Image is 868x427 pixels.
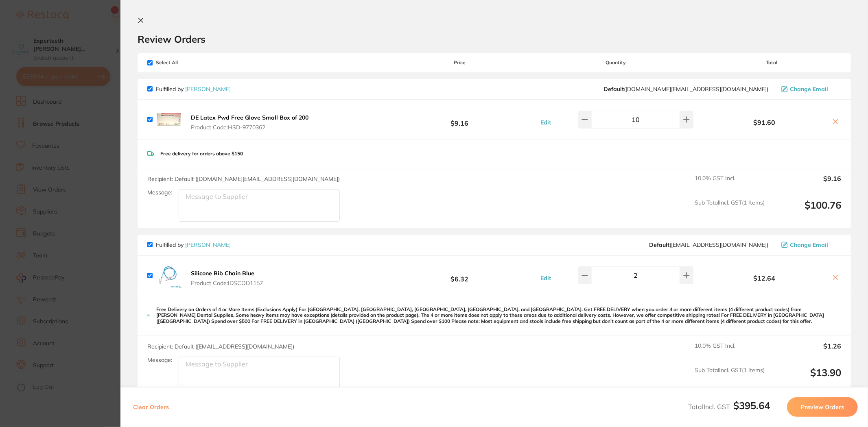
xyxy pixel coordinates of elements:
[649,241,669,248] b: Default
[191,124,308,131] span: Product Code: HSD-9770362
[390,60,529,65] span: Price
[156,307,841,324] p: Free Delivery on Orders of 4 or More Items (Exclusions Apply) For [GEOGRAPHIC_DATA], [GEOGRAPHIC_...
[390,268,529,283] b: $6.32
[147,343,294,350] span: Recipient: Default ( [EMAIL_ADDRESS][DOMAIN_NAME] )
[156,107,182,133] img: cDY4Zmdndw
[156,86,231,92] p: Fulfilled by
[733,399,770,412] b: $395.64
[147,189,172,196] label: Message:
[787,397,858,417] button: Preview Orders
[160,151,243,157] p: Free delivery for orders above $150
[185,85,231,93] a: [PERSON_NAME]
[688,403,770,411] span: Total Incl. GST
[779,85,841,93] button: Change Email
[771,367,841,389] output: $13.90
[538,274,553,282] button: Edit
[191,280,263,286] span: Product Code: IDSCOD1157
[702,60,841,65] span: Total
[702,274,826,282] b: $12.64
[649,242,768,248] span: save@adamdental.com.au
[390,112,529,127] b: $9.16
[603,86,768,92] span: customer.care@henryschein.com.au
[771,199,841,222] output: $100.76
[529,60,702,65] span: Quantity
[695,367,765,389] span: Sub Total Incl. GST ( 1 Items)
[771,342,841,360] output: $1.26
[695,199,765,222] span: Sub Total Incl. GST ( 1 Items)
[191,114,308,121] b: DE Latex Pwd Free Glove Small Box of 200
[790,242,828,248] span: Change Email
[779,241,841,248] button: Change Email
[147,175,340,183] span: Recipient: Default ( [DOMAIN_NAME][EMAIL_ADDRESS][DOMAIN_NAME] )
[156,242,231,248] p: Fulfilled by
[131,397,171,417] button: Clear Orders
[138,33,851,45] h2: Review Orders
[538,119,553,126] button: Edit
[188,270,265,287] button: Silicone Bib Chain Blue Product Code:IDSCOD1157
[603,85,624,93] b: Default
[185,241,231,248] a: [PERSON_NAME]
[790,86,828,92] span: Change Email
[156,262,182,288] img: YzRuYmFuMw
[188,114,311,131] button: DE Latex Pwd Free Glove Small Box of 200 Product Code:HSD-9770362
[191,270,254,277] b: Silicone Bib Chain Blue
[695,342,765,360] span: 10.0 % GST Incl.
[771,175,841,193] output: $9.16
[695,175,765,193] span: 10.0 % GST Incl.
[147,60,229,65] span: Select All
[147,357,172,364] label: Message:
[702,119,826,126] b: $91.60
